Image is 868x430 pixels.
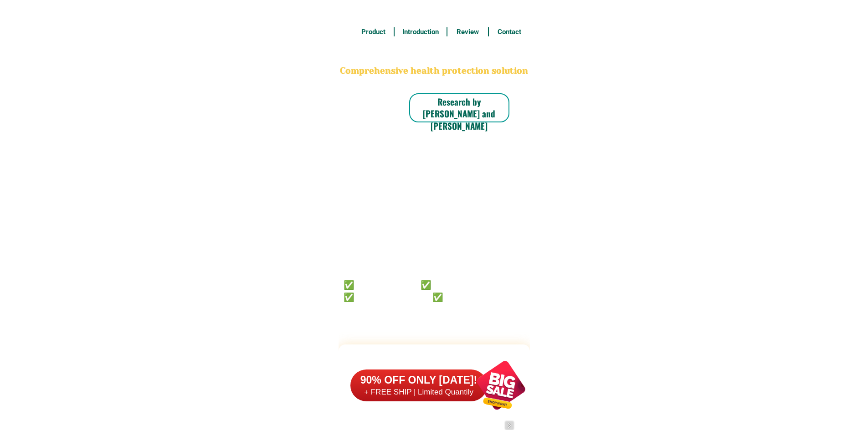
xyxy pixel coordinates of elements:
[339,44,530,65] h2: BONA VITA COFFEE
[344,278,499,302] h6: ✅ 𝙰𝚗𝚝𝚒 𝙲𝚊𝚗𝚌𝚎𝚛 ✅ 𝙰𝚗𝚝𝚒 𝚂𝚝𝚛𝚘𝚔𝚎 ✅ 𝙰𝚗𝚝𝚒 𝙳𝚒𝚊𝚋𝚎𝚝𝚒𝚌 ✅ 𝙳𝚒𝚊𝚋𝚎𝚝𝚎𝚜
[505,421,514,430] img: navigation
[350,387,487,397] h6: + FREE SHIP | Limited Quantily
[358,27,389,37] h6: Product
[409,96,509,132] h6: Research by [PERSON_NAME] and [PERSON_NAME]
[399,27,442,37] h6: Introduction
[452,27,483,37] h6: Review
[339,5,530,19] h3: FREE SHIPPING NATIONWIDE
[339,65,530,78] h2: Comprehensive health protection solution
[350,374,487,387] h6: 90% OFF ONLY [DATE]!
[494,27,525,37] h6: Contact
[339,352,530,376] h2: FAKE VS ORIGINAL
